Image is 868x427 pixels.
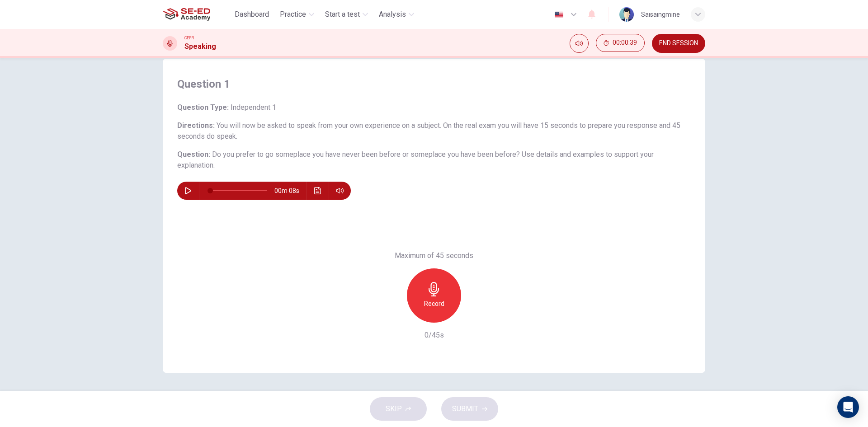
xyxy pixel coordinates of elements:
div: Hide [596,34,645,53]
img: Profile picture [619,7,634,22]
div: Mute [570,34,589,53]
span: CEFR [184,35,194,41]
h6: Question Type : [177,102,691,113]
h6: 0/45s [425,330,444,341]
h4: Question 1 [177,77,691,91]
span: Practice [280,9,306,20]
span: Independent 1 [229,103,276,112]
h6: Record [424,298,444,309]
button: Start a test [321,6,372,23]
button: Analysis [375,6,418,23]
span: Dashboard [235,9,269,20]
div: Open Intercom Messenger [837,396,859,418]
h1: Speaking [184,41,216,52]
span: 00m 08s [274,182,307,200]
img: en [553,11,565,18]
span: You will now be asked to speak from your own experience on a subject. On the real exam you will h... [177,121,680,141]
span: Analysis [379,9,406,20]
button: Record [407,268,461,323]
img: SE-ED Academy logo [163,5,210,23]
button: Practice [276,6,318,23]
h6: Directions : [177,120,691,142]
button: Click to see the audio transcription [311,182,325,200]
h6: Question : [177,149,691,171]
span: END SESSION [659,40,698,47]
a: SE-ED Academy logo [163,5,231,23]
span: 00:00:39 [613,39,637,47]
div: Saisaingmine [641,9,680,20]
button: 00:00:39 [596,34,645,52]
span: Start a test [325,9,360,20]
span: Do you prefer to go someplace you have never been before or someplace you have been before? [212,150,520,159]
h6: Maximum of 45 seconds [395,250,473,261]
button: Dashboard [231,6,273,23]
button: END SESSION [652,34,705,53]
